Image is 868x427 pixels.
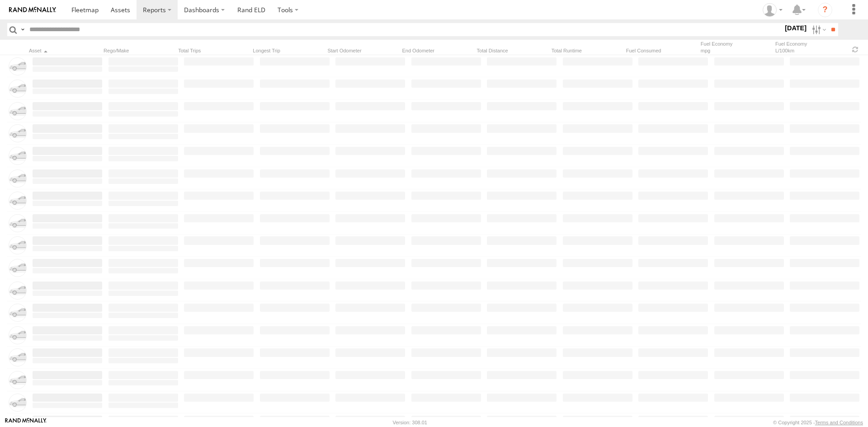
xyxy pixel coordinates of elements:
i: ? [818,3,832,17]
div: Click to Sort [29,47,100,54]
a: Visit our Website [5,418,47,427]
label: Search Query [19,23,26,36]
label: [DATE] [783,23,808,33]
div: Version: 308.01 [393,420,427,425]
span: Refresh [850,45,861,54]
div: Fuel Economy [701,41,772,54]
div: Fuel Consumed [626,47,697,54]
div: Total Runtime [552,47,623,54]
div: Rego/Make [104,47,175,54]
div: Start Odometer [327,47,398,54]
div: © Copyright 2025 - [773,420,863,425]
div: End Odometer [402,47,473,54]
div: Fuel Economy [775,41,846,54]
img: rand-logo.svg [9,7,56,13]
div: Longest Trip [253,47,324,54]
div: mpg [701,47,772,54]
div: L/100km [775,47,846,54]
div: Total Distance [477,47,548,54]
label: Search Filter Options [808,23,828,36]
div: Total Trips [178,47,249,54]
div: Barry Frye [759,3,786,17]
a: Terms and Conditions [815,420,863,425]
